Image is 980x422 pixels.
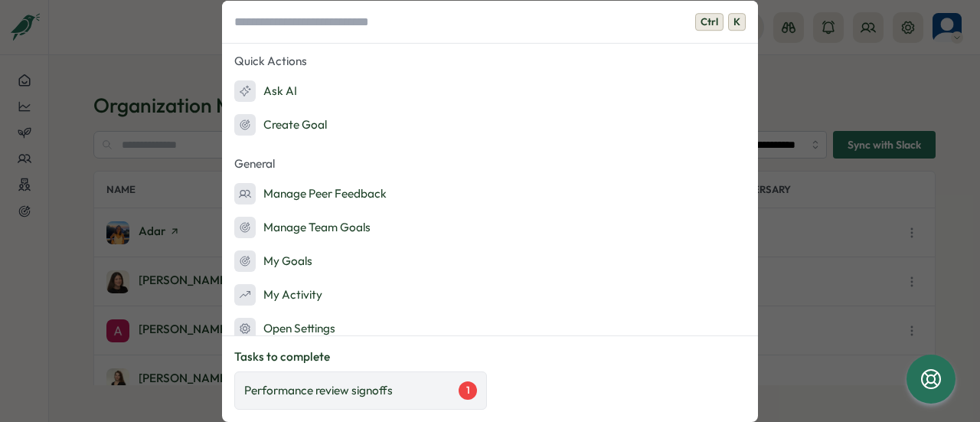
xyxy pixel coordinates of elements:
[222,110,758,140] button: Create Goal
[222,76,758,106] button: Ask AI
[234,250,312,272] div: My Goals
[234,318,335,339] div: Open Settings
[234,217,371,238] div: Manage Team Goals
[234,80,297,102] div: Ask AI
[222,313,758,344] button: Open Settings
[234,348,746,365] p: Tasks to complete
[695,13,724,31] span: Ctrl
[222,178,758,209] button: Manage Peer Feedback
[728,13,746,31] span: K
[222,212,758,243] button: Manage Team Goals
[222,280,758,310] button: My Activity
[222,152,758,175] p: General
[222,50,758,73] p: Quick Actions
[234,284,322,306] div: My Activity
[244,382,393,399] p: Performance review signoffs
[234,183,387,204] div: Manage Peer Feedback
[222,246,758,276] button: My Goals
[459,381,477,400] div: 1
[234,114,327,136] div: Create Goal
